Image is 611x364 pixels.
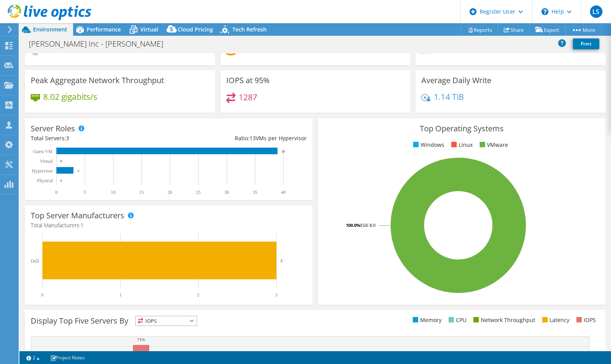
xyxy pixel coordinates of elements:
[37,178,53,183] text: Physical
[66,134,69,142] span: 3
[461,24,498,36] a: Reports
[360,222,375,228] tspan: ESXi 8.0
[169,134,307,143] div: Ratio: VMs per Hypervisor
[31,258,39,264] text: Dell
[447,316,466,324] li: CPU
[119,292,122,298] text: 1
[131,45,146,54] h4: 72
[77,169,79,173] text: 3
[326,45,361,54] h4: 27.43 TiB
[253,190,257,195] text: 35
[45,353,90,362] a: Project Notes
[280,258,283,263] text: 3
[43,92,97,101] h4: 8.02 gigabits/s
[324,124,600,133] h3: Top Operating Systems
[79,45,122,54] h4: 151.20 GHz
[411,316,442,324] li: Memory
[197,292,199,298] text: 2
[31,134,169,143] div: Total Servers:
[541,8,548,15] svg: \n
[283,45,318,54] h4: 14.67 TiB
[281,190,286,195] text: 40
[478,141,508,149] li: VMware
[471,316,535,324] li: Network Throughput
[226,76,270,85] h3: IOPS at 95%
[31,211,124,220] h3: Top Server Manufacturers
[33,149,52,154] text: Guest VM
[25,40,175,48] h1: [PERSON_NAME] Inc - [PERSON_NAME]
[139,190,144,195] text: 15
[565,24,601,36] a: More
[140,26,158,33] span: Virtual
[434,92,464,101] h4: 1.14 TiB
[60,159,62,163] text: 0
[250,134,256,142] span: 13
[573,38,599,49] a: Print
[80,221,84,229] span: 1
[155,45,186,54] h4: 3
[529,24,566,36] a: Export
[232,26,267,33] span: Tech Refresh
[590,5,602,18] span: LS
[32,168,53,174] text: Hypervisor
[43,45,70,54] h4: 43 GHz
[421,76,491,85] h3: Average Daily Write
[137,337,145,342] text: 71%
[55,190,58,195] text: 0
[178,26,213,33] span: Cloud Pricing
[281,150,285,153] text: 39
[540,316,569,324] li: Latency
[239,45,274,54] h4: 12.76 TiB
[434,45,486,54] h4: 484.88 GiB
[136,316,197,326] span: IOPS
[498,24,530,36] a: Share
[495,45,531,54] h4: 1.12 TiB
[411,141,444,149] li: Windows
[21,353,45,362] a: 2
[346,222,360,228] tspan: 100.0%
[239,93,257,101] h4: 1287
[31,124,75,133] h3: Server Roles
[168,190,172,195] text: 20
[196,190,201,195] text: 25
[97,351,105,355] text: 59%
[111,190,115,195] text: 10
[224,190,229,195] text: 30
[60,179,62,183] text: 0
[33,26,67,33] span: Environment
[40,158,53,164] text: Virtual
[84,190,86,195] text: 5
[41,292,44,298] text: 0
[574,316,596,324] li: IOPS
[31,221,307,230] h4: Total Manufacturers:
[449,141,473,149] li: Linux
[31,76,164,85] h3: Peak Aggregate Network Throughput
[87,26,121,33] span: Performance
[275,292,278,298] text: 3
